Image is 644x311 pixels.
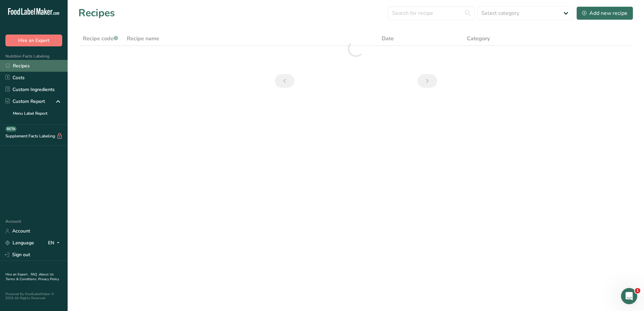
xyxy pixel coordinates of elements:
[5,237,34,249] a: Language
[31,272,39,277] a: FAQ .
[38,277,59,282] a: Privacy Policy
[5,98,45,105] div: Custom Report
[48,239,62,247] div: EN
[5,35,62,46] button: Hire an Expert
[5,272,29,277] a: Hire an Expert .
[5,272,54,282] a: About Us .
[635,288,640,293] span: 1
[418,74,437,88] a: Next page
[388,6,475,20] input: Search for recipe
[275,74,294,88] a: Previous page
[5,292,62,300] div: Powered By FoodLabelMaker © 2025 All Rights Reserved
[78,5,115,21] h1: Recipes
[582,9,627,17] div: Add new recipe
[5,126,17,132] div: BETA
[576,6,633,20] button: Add new recipe
[6,277,38,282] a: Terms & Conditions .
[621,288,637,304] iframe: Intercom live chat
